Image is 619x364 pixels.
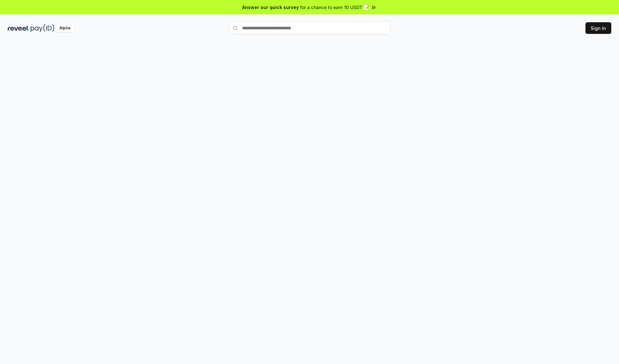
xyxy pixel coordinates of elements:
span: Answer our quick survey [242,4,299,11]
button: Sign In [585,22,611,34]
span: for a chance to earn 10 USDT 📝 [300,4,369,11]
img: reveel_dark [8,24,29,32]
div: Alpha [56,24,74,32]
img: pay_id [31,24,54,32]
